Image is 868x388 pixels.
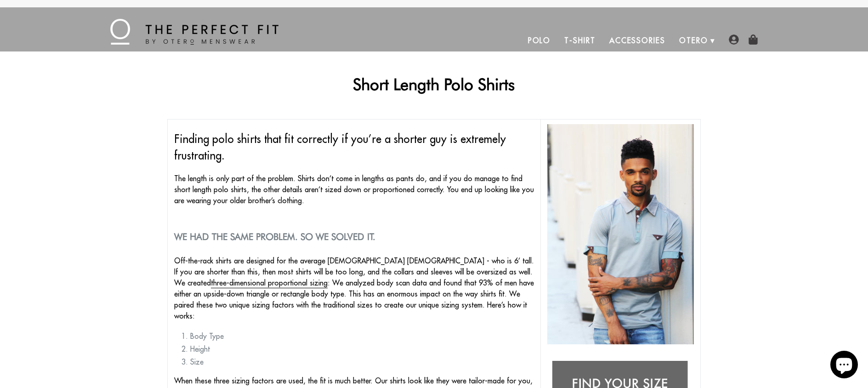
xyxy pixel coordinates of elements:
span: Finding polo shirts that fit correctly if you’re a shorter guy is extremely frustrating. [174,132,506,162]
a: Polo [521,29,558,51]
a: T-Shirt [557,29,602,51]
li: Body Type [190,331,534,342]
a: Accessories [602,29,672,51]
li: Height [190,343,534,354]
a: three-dimensional proportional sizing [211,278,328,288]
a: Otero [672,29,715,51]
li: Size [190,356,534,367]
h2: We had the same problem. So we solved it. [174,231,534,242]
img: shopping-bag-icon.png [748,34,758,45]
span: Off-the-rack shirts are designed for the average [DEMOGRAPHIC_DATA] [DEMOGRAPHIC_DATA] - who is 6... [174,256,534,320]
p: The length is only part of the problem. Shirts don’t come in lengths as pants do, and if you do m... [174,173,534,206]
h1: Short Length Polo Shirts [167,74,701,94]
img: user-account-icon.png [729,34,739,45]
img: The Perfect Fit - by Otero Menswear - Logo [110,19,278,45]
inbox-online-store-chat: Shopify online store chat [828,351,861,381]
img: short length polo shirts [547,124,694,344]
